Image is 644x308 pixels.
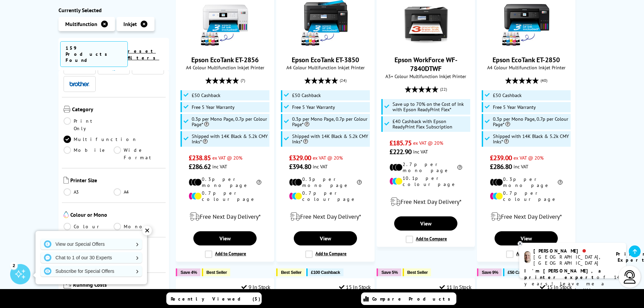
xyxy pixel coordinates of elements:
a: Epson EcoTank ET-3850 [292,55,359,64]
li: 0.7p per colour page [490,190,563,202]
li: 2.7p per mono page [389,161,462,173]
button: £50 Cashback [503,268,538,276]
a: Mono [114,223,164,230]
span: ex VAT @ 20% [212,155,242,161]
div: 11 In Stock [439,284,471,290]
a: View our Special Offers [41,239,142,250]
button: Best Seller [403,268,431,276]
span: Free 5 Year Warranty [493,104,536,110]
a: Epson EcoTank ET-2856 [200,43,251,50]
span: Free 5 Year Warranty [192,104,235,110]
a: Subscribe for Special Offers [41,266,142,277]
span: Compare Products [372,296,454,302]
span: (24) [340,74,347,87]
span: £239.00 [490,153,512,162]
label: Add to Compare [205,251,246,258]
span: Multifunction [65,21,97,27]
a: Epson EcoTank ET-2856 [191,55,259,64]
span: Best Seller [407,270,428,275]
span: Shipped with 14K Black & 5.2k CMY Inks* [192,134,268,144]
a: View [495,231,557,245]
div: modal_delivery [481,207,572,226]
span: ex VAT @ 20% [514,155,544,161]
div: modal_delivery [180,207,270,226]
p: of 14 years! Leave me a message and I'll respond ASAP [524,268,621,300]
a: reset filters [128,48,159,61]
span: ex VAT @ 20% [313,155,343,161]
span: Best Seller [207,270,227,275]
span: (40) [541,74,547,87]
span: A4 Colour Multifunction Inkjet Printer [180,64,270,71]
a: View [394,216,457,231]
button: Best Seller [276,268,305,276]
div: modal_delivery [380,192,471,211]
span: £40 Cashback with Epson ReadyPrint Flex Subscription [392,119,469,129]
a: Recently Viewed (5) [166,292,262,305]
span: inc VAT [514,163,528,170]
img: Brother [69,81,90,86]
a: Print Only [64,117,114,132]
span: £286.80 [490,162,512,171]
span: £50 Cashback [192,93,220,98]
span: £222.90 [389,147,411,156]
li: 10.1p per colour page [389,175,462,187]
a: A3 [64,188,114,196]
div: modal_delivery [280,207,371,226]
span: Free 5 Year Warranty [292,104,335,110]
span: Category [72,106,164,114]
button: £100 Cashback [306,268,343,276]
span: (7) [241,74,245,87]
b: I'm [PERSON_NAME], a printer expert [524,268,603,280]
label: Add to Compare [305,251,347,258]
span: 0.3p per Mono Page, 0.7p per Colour Page* [493,116,569,127]
img: user-headset-light.svg [623,270,637,284]
button: Best Seller [202,268,231,276]
span: Shipped with 14K Black & 5.2k CMY Inks* [493,134,569,144]
span: £185.75 [389,139,411,147]
span: £50 Cashback [292,93,321,98]
div: ✕ [142,226,152,235]
a: Epson WorkForce WF-7840DTWF [395,55,457,73]
img: Colour or Mono [64,211,69,218]
div: 9 In Stock [241,284,270,290]
a: A4 [114,188,164,196]
li: 0.3p per mono page [490,176,563,188]
span: Shipped with 14K Black & 5.2k CMY Inks* [292,134,368,144]
span: 159 Products Found [60,41,128,67]
a: View [193,231,256,245]
span: £394.80 [289,162,311,171]
a: Brother [69,80,90,88]
span: £238.85 [189,153,211,162]
span: Save 5% [381,270,398,275]
span: 0.3p per Mono Page, 0.7p per Colour Page* [192,116,268,127]
div: Currently Selected [58,7,169,14]
span: A4 Colour Multifunction Inkjet Printer [481,64,572,71]
a: Colour [64,223,114,230]
span: Printer Size [70,177,164,185]
img: Printer Size [64,177,69,184]
li: 0.7p per colour page [289,190,362,202]
span: £329.00 [289,153,311,162]
span: inc VAT [212,163,227,170]
span: Colour or Mono [70,211,164,219]
span: Save 9% [482,270,498,275]
a: Mobile [64,146,114,161]
span: £50 Cashback [508,270,534,275]
label: Add to Compare [506,251,547,258]
a: View [294,231,357,245]
a: Epson EcoTank ET-3850 [300,43,351,50]
span: Recently Viewed (5) [171,296,261,302]
span: ex VAT @ 20% [413,140,443,146]
span: Running Costs [73,281,164,290]
a: Chat to 1 of our 30 Experts [41,252,142,263]
label: Add to Compare [406,236,447,243]
button: Save 5% [377,268,401,276]
span: (22) [440,83,447,96]
span: inc VAT [313,163,328,170]
span: Best Seller [281,270,302,275]
div: [PERSON_NAME] [533,248,607,254]
button: Save 4% [176,268,200,276]
div: 2 [10,262,18,269]
a: Epson WorkForce WF-7840DTWF [401,43,451,50]
span: Save 4% [181,270,197,275]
